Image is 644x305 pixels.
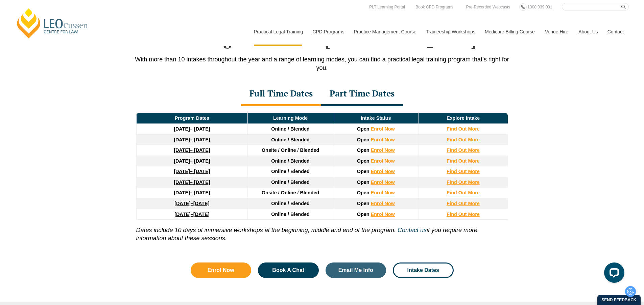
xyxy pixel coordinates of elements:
a: Practical Legal Training [249,17,308,46]
span: Open [357,190,369,195]
strong: [DATE] [174,137,190,142]
span: Email Me Info [338,268,373,273]
strong: [DATE] [174,190,190,195]
a: Intake Dates [393,262,454,278]
a: Enrol Now [371,169,395,174]
a: Enrol Now [371,126,395,132]
a: Enrol Now [371,137,395,142]
a: Find Out More [447,169,480,174]
span: Book A Chat [272,268,304,273]
span: Open [357,212,369,217]
span: Open [357,179,369,185]
a: [DATE]– [DATE] [174,179,210,185]
a: PLT Learning Portal [367,3,407,11]
strong: [DATE] [174,158,190,164]
a: Find Out More [447,147,480,153]
a: Enrol Now [371,212,395,217]
i: Dates include 10 days of immersive workshops at the beginning, middle and end of the program. [136,227,396,233]
strong: [DATE] [174,169,190,174]
a: [DATE]– [DATE] [174,158,210,164]
a: [DATE]– [DATE] [174,169,210,174]
a: Book CPD Programs [414,3,455,11]
a: [DATE]–[DATE] [174,212,209,217]
td: Explore Intake [419,113,508,124]
a: Enrol Now [371,190,395,195]
a: [DATE]– [DATE] [174,190,210,195]
span: Open [357,126,369,132]
td: Learning Mode [248,113,333,124]
a: Medicare Billing Course [480,17,540,46]
td: Intake Status [333,113,419,124]
span: Intake Dates [407,268,439,273]
a: Find Out More [447,212,480,217]
a: Enrol Now [191,262,252,278]
a: CPD Programs [307,17,349,46]
a: Find Out More [447,158,480,164]
span: [DATE] [193,212,210,217]
span: Online / Blended [271,201,310,206]
span: Online / Blended [271,212,310,217]
strong: [DATE] [174,126,190,132]
span: Online / Blended [271,137,310,142]
a: Venue Hire [540,17,573,46]
span: Onsite / Online / Blended [262,147,319,153]
a: Practice Management Course [349,17,421,46]
a: Contact us [398,227,427,233]
a: Enrol Now [371,158,395,164]
a: Enrol Now [371,201,395,206]
span: Onsite / Online / Blended [262,190,319,195]
iframe: LiveChat chat widget [599,260,627,288]
a: [PERSON_NAME] Centre for Law [15,7,90,39]
a: Book A Chat [258,262,319,278]
div: Full Time Dates [241,82,321,106]
a: Contact [602,17,629,46]
a: Find Out More [447,179,480,185]
a: Enrol Now [371,179,395,185]
a: Email Me Info [326,262,386,278]
a: Find Out More [447,126,480,132]
span: Enrol Now [208,268,234,273]
a: Traineeship Workshops [421,17,480,46]
p: if you require more information about these sessions. [136,220,508,242]
span: Open [357,147,369,153]
span: Open [357,169,369,174]
span: Online / Blended [271,179,310,185]
span: Online / Blended [271,126,310,132]
a: [DATE]– [DATE] [174,126,210,132]
a: 1300 039 031 [526,3,554,11]
span: Online / Blended [271,169,310,174]
a: Enrol Now [371,147,395,153]
div: Part Time Dates [321,82,403,106]
a: Pre-Recorded Webcasts [464,3,512,11]
a: Find Out More [447,137,480,142]
a: Find Out More [447,201,480,206]
strong: [DATE] [174,201,191,206]
a: About Us [573,17,602,46]
span: Open [357,158,369,164]
p: With more than 10 intakes throughout the year and a range of learning modes, you can find a pract... [129,55,515,72]
strong: [DATE] [174,212,191,217]
span: Open [357,201,369,206]
a: Find Out More [447,190,480,195]
a: [DATE]–[DATE] [174,201,209,206]
span: Online / Blended [271,158,310,164]
span: Open [357,137,369,142]
a: [DATE]– [DATE] [174,147,210,153]
span: 1300 039 031 [527,5,552,9]
strong: [DATE] [174,147,190,153]
span: [DATE] [193,201,210,206]
h2: PLT Program Dates in [GEOGRAPHIC_DATA] [129,32,515,49]
td: Program Dates [136,113,248,124]
a: [DATE]– [DATE] [174,137,210,142]
strong: [DATE] [174,179,190,185]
